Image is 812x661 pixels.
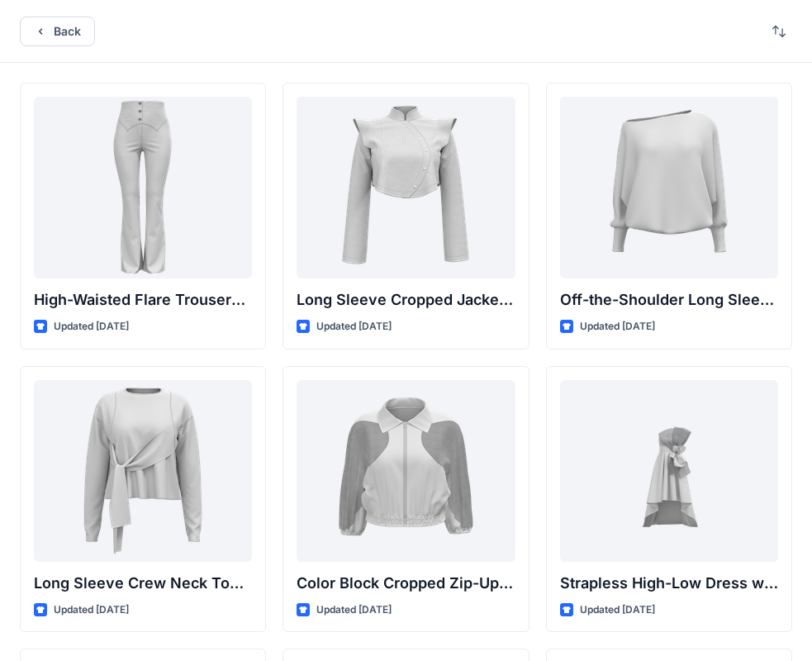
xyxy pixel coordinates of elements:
a: Long Sleeve Crew Neck Top with Asymmetrical Tie Detail [34,380,252,562]
p: Off-the-Shoulder Long Sleeve Top [560,288,778,311]
a: Off-the-Shoulder Long Sleeve Top [560,97,778,278]
p: Updated [DATE] [316,602,392,619]
p: Updated [DATE] [580,318,655,335]
a: Strapless High-Low Dress with Side Bow Detail [560,380,778,562]
p: Updated [DATE] [54,602,129,619]
button: Back [20,17,95,46]
p: Color Block Cropped Zip-Up Jacket with Sheer Sleeves [297,572,515,595]
a: Long Sleeve Cropped Jacket with Mandarin Collar and Shoulder Detail [297,97,515,278]
p: Long Sleeve Crew Neck Top with Asymmetrical Tie Detail [34,572,252,595]
a: Color Block Cropped Zip-Up Jacket with Sheer Sleeves [297,380,515,562]
p: Long Sleeve Cropped Jacket with Mandarin Collar and Shoulder Detail [297,288,515,311]
p: Updated [DATE] [316,318,392,335]
p: High-Waisted Flare Trousers with Button Detail [34,288,252,311]
p: Updated [DATE] [54,318,129,335]
p: Updated [DATE] [580,602,655,619]
a: High-Waisted Flare Trousers with Button Detail [34,97,252,278]
p: Strapless High-Low Dress with Side Bow Detail [560,572,778,595]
